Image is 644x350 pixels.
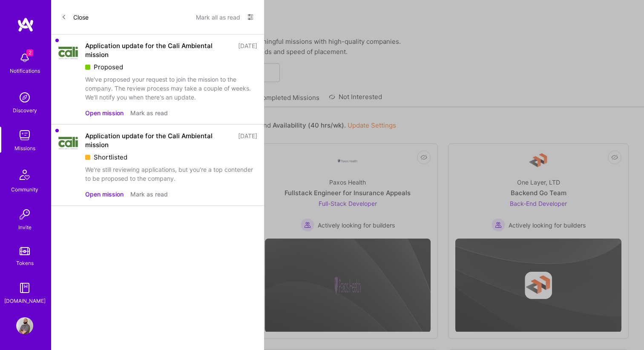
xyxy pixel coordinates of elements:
img: discovery [16,89,33,106]
img: guide book [16,279,33,296]
img: Community [14,165,35,185]
div: [DATE] [238,131,257,149]
div: Invite [18,223,32,232]
div: Application update for the Cali Ambiental mission [85,41,233,59]
button: Open mission [85,190,124,199]
img: logo [17,17,34,32]
a: User Avatar [14,317,35,334]
div: Missions [14,144,35,153]
div: Community [11,185,38,194]
div: Discovery [13,106,37,115]
img: Company Logo [58,43,78,60]
img: User Avatar [16,317,33,334]
img: Invite [16,206,33,223]
div: [DATE] [238,41,257,59]
div: We're still reviewing applications, but you're a top contender to be proposed to the company. [85,165,257,183]
button: Open mission [85,108,124,117]
div: Application update for the Cali Ambiental mission [85,131,233,149]
img: tokens [20,247,30,255]
button: Mark as read [130,108,168,117]
img: teamwork [16,127,33,144]
div: [DOMAIN_NAME] [4,296,46,305]
button: Close [61,10,89,24]
div: Tokens [16,259,34,267]
button: Mark all as read [196,10,240,24]
img: Company Logo [58,133,78,151]
button: Mark as read [130,190,168,199]
div: Proposed [85,63,257,71]
div: Shortlisted [85,153,257,162]
div: We've proposed your request to join the mission to the company. The review process may take a cou... [85,75,257,102]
